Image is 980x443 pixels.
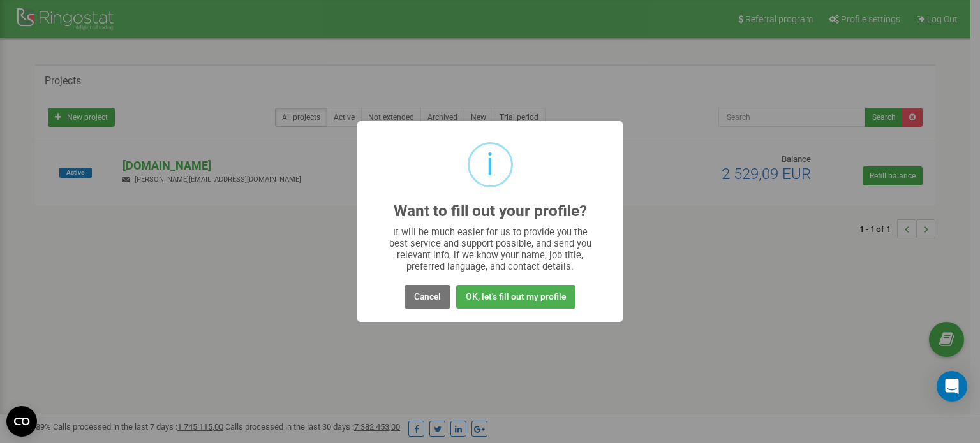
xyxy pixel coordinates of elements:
[937,371,967,402] div: Open Intercom Messenger
[6,406,37,437] button: Open CMP widget
[456,285,575,309] button: OK, let's fill out my profile
[394,203,587,220] h2: Want to fill out your profile?
[405,285,450,309] button: Cancel
[486,144,494,185] div: i
[383,226,598,272] div: It will be much easier for us to provide you the best service and support possible, and send you ...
